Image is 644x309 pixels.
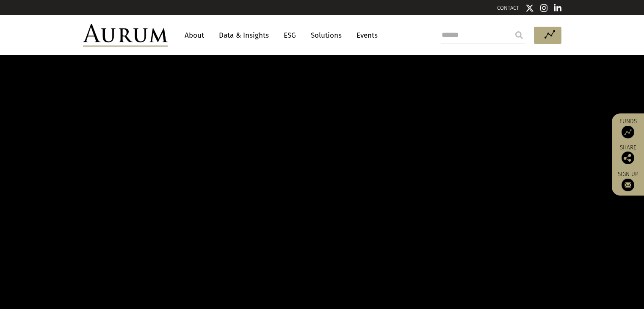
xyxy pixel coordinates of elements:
a: ESG [279,28,300,43]
a: Solutions [307,28,346,43]
img: Instagram icon [540,4,548,12]
img: Access Funds [622,126,634,138]
a: Events [352,28,378,43]
input: Submit [511,27,528,44]
img: Linkedin icon [554,4,561,12]
div: Share [616,145,640,164]
a: Funds [616,118,640,138]
a: CONTACT [497,5,519,11]
img: Twitter icon [525,4,534,12]
a: Sign up [616,171,640,191]
a: Data & Insights [215,28,273,43]
img: Share this post [622,152,634,164]
img: Sign up to our newsletter [622,179,634,191]
a: About [180,28,208,43]
img: Aurum [83,24,168,47]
